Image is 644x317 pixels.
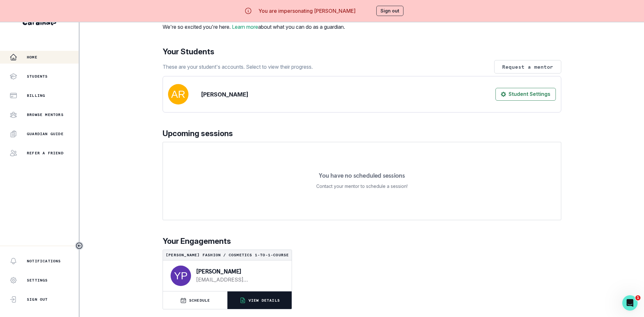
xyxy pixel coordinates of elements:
p: Your Students [163,46,561,58]
p: [PERSON_NAME] [201,90,248,99]
p: [PERSON_NAME] Fashion / Cosmetics 1-to-1-course [165,252,289,258]
p: Guardian Guide [27,131,64,136]
p: Notifications [27,259,61,264]
p: Sign Out [27,297,48,302]
p: Upcoming sessions [163,128,561,139]
p: These are your student's accounts. Select to view their progress. [163,63,313,71]
p: You have no scheduled sessions [319,172,405,179]
p: Refer a friend [27,151,64,156]
a: Learn more [232,24,258,30]
p: You are impersonating [PERSON_NAME] [258,7,356,15]
button: Toggle sidebar [75,242,83,250]
button: Request a mentor [494,60,561,73]
p: [PERSON_NAME] [196,268,281,274]
img: svg [171,266,191,286]
button: VIEW DETAILS [227,291,292,309]
p: Billing [27,93,45,98]
button: Student Settings [495,88,556,101]
p: Students [27,74,48,79]
button: Sign out [376,6,403,16]
p: Your Engagements [163,236,561,247]
p: Browse Mentors [27,112,64,117]
p: Contact your mentor to schedule a session! [316,182,408,190]
p: VIEW DETAILS [249,298,280,303]
p: Settings [27,278,48,283]
span: 1 [635,295,640,300]
a: [EMAIL_ADDRESS][DOMAIN_NAME] [196,276,281,283]
p: Home [27,55,37,60]
p: SCHEDULE [189,298,210,303]
img: svg [168,84,188,104]
p: We're so excited you're here. about what you can do as a guardian. [163,23,345,31]
iframe: Intercom live chat [622,295,638,311]
button: SCHEDULE [163,291,227,309]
